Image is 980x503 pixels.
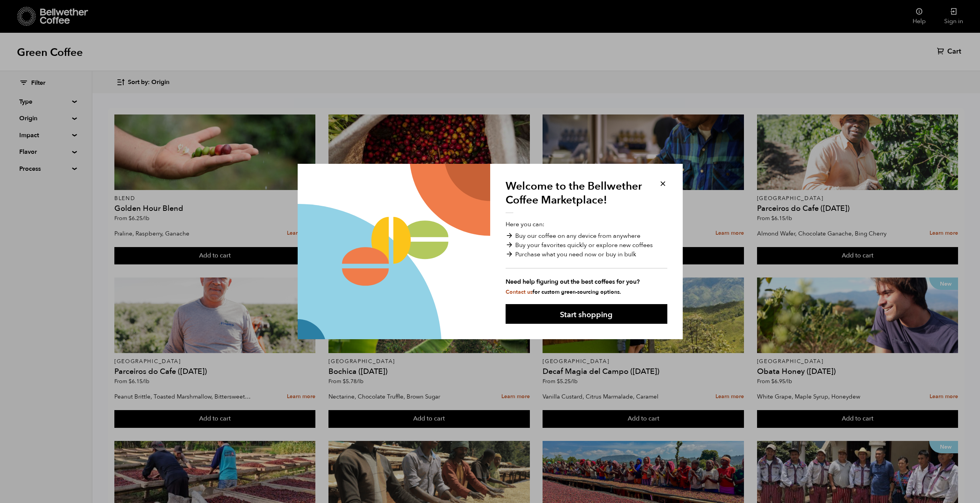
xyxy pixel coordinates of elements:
[506,277,667,286] strong: Need help figuring out the best coffees for you?
[506,241,667,250] li: Buy your favorites quickly or explore new coffees
[506,288,533,296] a: Contact us
[506,250,667,259] li: Purchase what you need now or buy in bulk
[506,179,648,213] h1: Welcome to the Bellwether Coffee Marketplace!
[506,231,667,241] li: Buy our coffee on any device from anywhere
[506,304,667,324] button: Start shopping
[506,220,667,296] p: Here you can:
[506,288,621,296] small: for custom green-sourcing options.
